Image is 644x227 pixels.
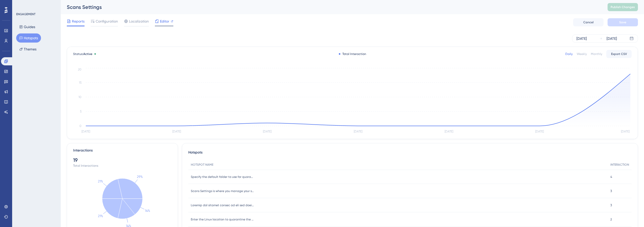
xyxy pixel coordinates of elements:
span: Export CSV [611,52,627,56]
span: 4 [610,175,612,179]
div: Daily [565,52,573,56]
tspan: [DATE] [535,130,544,133]
span: Save [619,20,626,24]
span: Localization [129,18,149,24]
div: 19 [73,157,172,164]
tspan: 0 [79,124,81,128]
tspan: [DATE] [172,130,181,133]
tspan: [DATE] [354,130,362,133]
span: Active [83,52,92,56]
tspan: [DATE] [263,130,272,133]
tspan: 15 [79,81,81,84]
span: HOTSPOT NAME [191,163,213,167]
span: Scans Settings is where you manage your settings for:Scan ParametersAgent ParametersRemediation S... [191,189,254,193]
div: Monthly [591,52,602,56]
span: 3 [610,189,612,193]
div: ENGAGEMENT [16,12,35,16]
div: Total Interaction [339,52,366,56]
span: INTERACTION [610,163,629,167]
text: 14% [145,209,150,213]
div: Weekly [577,52,587,56]
span: Configuration [96,18,118,24]
span: Hotspots [188,149,202,156]
tspan: [DATE] [621,130,630,133]
div: Interactions [73,147,93,154]
span: Specify the default folder to use for quarantining files discovered in an Amazon S3 cloud locatio... [191,175,254,179]
button: Guides [16,22,38,31]
span: Enter the Linux location to quarantine the files.Local Agent machine, all files: <path>/Quarantin... [191,217,254,221]
span: Editor [160,18,169,24]
text: 21% [98,179,103,183]
span: Reports [72,18,85,24]
tspan: 10 [78,95,81,99]
button: Save [608,18,638,26]
button: Hotspots [16,33,41,43]
span: Cancel [583,20,594,24]
button: Cancel [573,18,604,26]
tspan: [DATE] [81,130,90,133]
text: 29% [137,175,143,179]
text: 21% [98,214,103,218]
span: Loremip dol sitamet consec ad eli sed doeiusmodtem incid utlaboreet do m Aliquae admin veniamqu.N... [191,203,254,207]
span: 2 [610,217,612,221]
button: Export CSV [606,50,632,58]
button: Publish Changes [608,3,638,11]
div: [DATE] [607,35,617,42]
button: Themes [16,45,39,54]
div: Scans Settings [67,4,595,11]
span: Publish Changes [611,5,635,9]
tspan: 20 [78,68,81,71]
tspan: [DATE] [445,130,453,133]
span: Status: [73,52,92,56]
span: 3 [610,203,612,207]
div: [DATE] [576,35,587,42]
tspan: 5 [80,110,81,113]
